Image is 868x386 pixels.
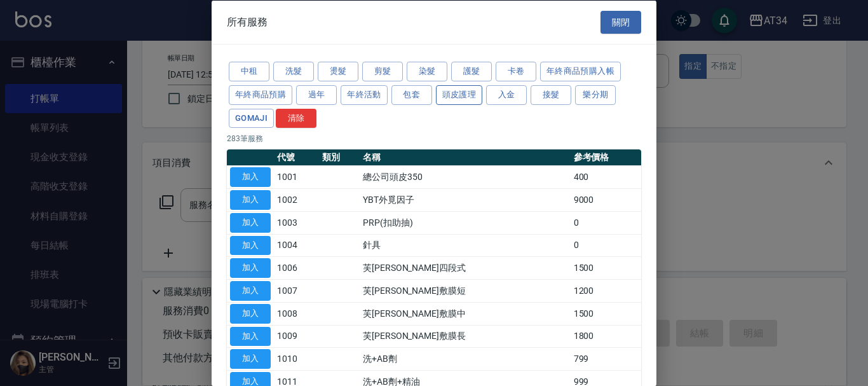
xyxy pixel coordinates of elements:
button: 過年 [296,85,337,104]
td: 1200 [571,279,641,302]
td: 1003 [274,211,319,234]
button: 洗髮 [273,62,314,81]
td: 1500 [571,302,641,325]
button: GOMAJI [229,108,274,128]
button: 加入 [230,258,271,278]
td: 芙[PERSON_NAME]敷膜短 [360,279,571,302]
button: 加入 [230,281,271,301]
td: 總公司頭皮350 [360,165,571,188]
button: 年終商品預購 [229,85,292,104]
span: 所有服務 [227,15,268,28]
button: 入金 [486,85,527,104]
button: 加入 [230,303,271,323]
td: 洗+AB劑 [360,347,571,370]
button: 加入 [230,190,271,210]
td: 0 [571,211,641,234]
td: 0 [571,234,641,257]
td: 1500 [571,256,641,279]
td: 400 [571,165,641,188]
td: 1006 [274,256,319,279]
button: 頭皮護理 [436,85,483,104]
button: 卡卷 [496,62,536,81]
td: 1007 [274,279,319,302]
td: PRP(扣助抽) [360,211,571,234]
button: 清除 [276,108,316,128]
button: 中租 [229,62,269,81]
td: 針具 [360,234,571,257]
td: 芙[PERSON_NAME]敷膜中 [360,302,571,325]
td: 芙[PERSON_NAME]敷膜長 [360,325,571,348]
button: 加入 [230,349,271,369]
td: 芙[PERSON_NAME]四段式 [360,256,571,279]
td: 1010 [274,347,319,370]
button: 燙髮 [318,62,358,81]
button: 加入 [230,212,271,232]
button: 加入 [230,167,271,187]
th: 代號 [274,149,319,166]
th: 參考價格 [571,149,641,166]
td: 1800 [571,325,641,348]
td: 1004 [274,234,319,257]
button: 加入 [230,326,271,346]
td: 9000 [571,188,641,211]
td: 1008 [274,302,319,325]
td: 1001 [274,165,319,188]
td: YBT外覓因子 [360,188,571,211]
th: 類別 [319,149,360,166]
button: 剪髮 [362,62,403,81]
button: 包套 [391,85,432,104]
td: 1002 [274,188,319,211]
th: 名稱 [360,149,571,166]
button: 樂分期 [575,85,616,104]
button: 年終商品預購入帳 [540,62,621,81]
td: 1009 [274,325,319,348]
button: 接髮 [531,85,571,104]
button: 護髮 [451,62,492,81]
button: 染髮 [407,62,447,81]
button: 加入 [230,235,271,255]
button: 年終活動 [341,85,388,104]
button: 關閉 [600,10,641,34]
p: 283 筆服務 [227,133,641,144]
td: 799 [571,347,641,370]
